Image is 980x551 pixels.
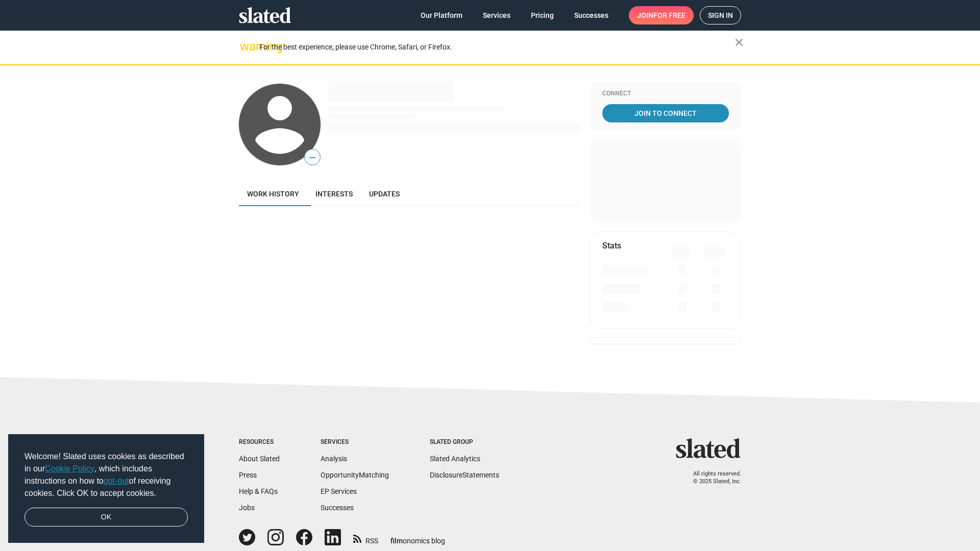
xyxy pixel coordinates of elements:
[604,104,727,122] span: Join To Connect
[24,450,188,499] span: Welcome! Slated uses cookies as described in our , which includes instructions on how to of recei...
[8,434,204,543] div: cookieconsent
[321,471,389,479] a: OpportunityMatching
[421,6,462,24] span: Our Platform
[430,438,499,446] div: Slated Group
[483,6,510,24] span: Services
[307,182,361,206] a: Interests
[259,40,735,54] div: For the best experience, please use Chrome, Safari, or Firefox.
[602,90,729,98] div: Connect
[733,36,745,48] mat-icon: close
[390,537,403,545] span: film
[531,6,554,24] span: Pricing
[412,6,471,24] a: Our Platform
[24,508,188,527] a: dismiss cookie message
[321,455,347,463] a: Analysis
[239,438,280,446] div: Resources
[475,6,519,24] a: Services
[602,240,621,251] mat-card-title: Stats
[104,477,129,485] a: opt-out
[45,464,94,473] a: Cookie Policy
[247,190,299,198] span: Work history
[653,6,685,24] span: for free
[315,190,353,198] span: Interests
[239,455,280,463] a: About Slated
[321,438,389,446] div: Services
[574,6,608,24] span: Successes
[682,470,741,485] p: All rights reserved. © 2025 Slated, Inc.
[430,455,480,463] a: Slated Analytics
[361,182,408,206] a: Updates
[321,487,357,495] a: EP Services
[240,40,252,53] mat-icon: warning
[239,471,257,479] a: Press
[629,6,694,24] a: Joinfor free
[239,487,278,495] a: Help & FAQs
[566,6,617,24] a: Successes
[239,504,255,512] a: Jobs
[353,530,378,546] a: RSS
[430,471,499,479] a: DisclosureStatements
[305,151,320,164] span: —
[700,6,741,24] a: Sign in
[708,7,733,24] span: Sign in
[239,182,307,206] a: Work history
[369,190,400,198] span: Updates
[523,6,562,24] a: Pricing
[602,104,729,122] a: Join To Connect
[390,528,445,546] a: filmonomics blog
[321,504,354,512] a: Successes
[637,6,685,24] span: Join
